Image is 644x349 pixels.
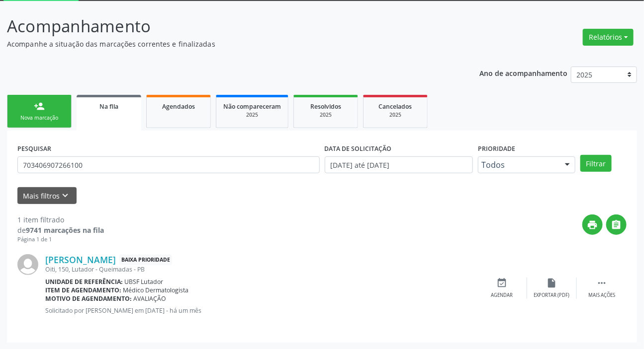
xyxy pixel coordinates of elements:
label: Prioridade [478,141,515,156]
input: Nome, CNS [17,156,320,173]
a: [PERSON_NAME] [45,254,116,265]
i: insert_drive_file [547,278,557,288]
span: Médico Dermatologista [123,286,189,294]
div: Agendar [491,292,513,299]
div: de [17,225,104,235]
div: Exportar (PDF) [534,292,570,299]
i: event_available [497,278,508,288]
div: 2025 [301,111,351,119]
p: Solicitado por [PERSON_NAME] em [DATE] - há um mês [45,306,477,315]
i: keyboard_arrow_down [60,190,71,201]
i:  [611,219,622,230]
div: person_add [34,101,45,112]
p: Acompanhamento [7,14,448,39]
span: Não compareceram [223,102,281,111]
span: AVALIAÇÃO [134,294,167,303]
button: Relatórios [583,29,634,46]
label: PESQUISAR [17,141,51,156]
div: Nova marcação [14,114,64,122]
div: 1 item filtrado [17,214,104,225]
span: UBSF Lutador [125,278,164,286]
img: img [17,254,38,275]
span: Todos [481,160,555,170]
i:  [596,278,607,288]
span: Cancelados [379,102,412,111]
div: Mais ações [588,292,615,299]
div: 2025 [370,111,420,119]
b: Item de agendamento: [45,286,121,294]
span: Baixa Prioridade [119,255,172,265]
div: Oiti, 150, Lutador - Queimadas - PB [45,265,477,274]
input: Selecione um intervalo [325,156,473,173]
div: 2025 [223,111,281,119]
span: Na fila [99,102,118,111]
button: print [582,214,603,235]
b: Motivo de agendamento: [45,294,132,303]
p: Acompanhe a situação das marcações correntes e finalizadas [7,39,448,49]
b: Unidade de referência: [45,278,123,286]
button: Filtrar [580,155,612,172]
button:  [606,214,627,235]
label: DATA DE SOLICITAÇÃO [325,141,392,156]
i: print [587,219,598,230]
span: Agendados [162,102,195,111]
span: Resolvidos [310,102,341,111]
button: Mais filtroskeyboard_arrow_down [17,187,77,205]
div: Página 1 de 1 [17,235,104,244]
strong: 9741 marcações na fila [26,225,104,235]
p: Ano de acompanhamento [479,67,567,79]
